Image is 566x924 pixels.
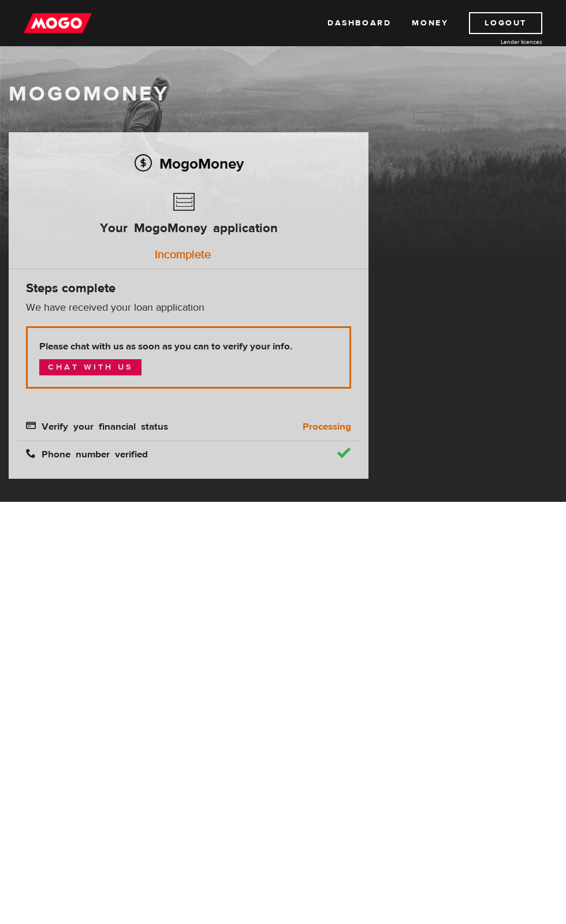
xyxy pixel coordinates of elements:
a: Money [412,12,448,34]
p: We have received your loan application [26,301,351,315]
a: Dashboard [327,12,391,34]
b: Processing [303,420,351,434]
b: Please chat with us as soon as you can to verify your info. [39,340,338,353]
a: Logout [469,12,542,34]
h1: MogoMoney [9,82,557,106]
img: mogo_logo-11ee424be714fa7cbb0f0f49df9e16ec.png [24,12,92,34]
span: Phone number verified [26,448,148,458]
a: Lender licences [456,38,542,46]
div: Incomplete [20,243,345,266]
a: Chat with us [39,359,141,375]
h2: MogoMoney [26,151,351,176]
h4: Steps complete [26,280,351,296]
h3: Your MogoMoney application [100,187,278,253]
span: Verify your financial status [26,420,168,430]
